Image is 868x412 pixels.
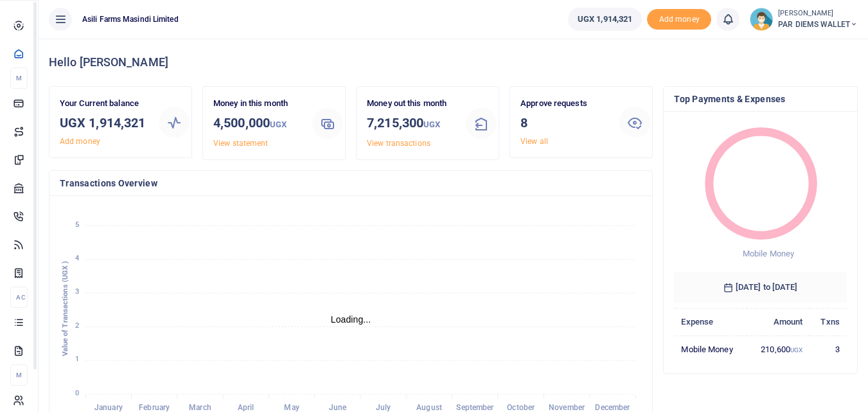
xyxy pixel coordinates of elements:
[75,321,79,330] tspan: 2
[520,137,548,146] a: View all
[674,92,847,106] h4: Top Payments & Expenses
[213,97,302,111] p: Money in this month
[60,137,100,146] a: Add money
[647,9,711,30] span: Add money
[747,308,810,336] th: Amount
[810,308,847,336] th: Txns
[331,314,371,325] text: Loading...
[75,254,79,262] tspan: 4
[747,336,810,363] td: 210,600
[75,355,79,364] tspan: 1
[750,8,773,31] img: profile-user
[367,113,456,134] h3: 7,215,300
[750,8,858,31] a: profile-user [PERSON_NAME] PAR DIEMS WALLET
[778,19,858,30] span: PAR DIEMS WALLET
[647,13,711,23] a: Add money
[10,67,28,89] li: M
[568,8,642,31] a: UGX 1,914,321
[213,139,268,148] a: View statement
[270,120,287,129] small: UGX
[674,308,747,336] th: Expense
[520,113,609,132] h3: 8
[563,8,647,31] li: Wallet ballance
[367,97,456,111] p: Money out this month
[743,249,794,258] span: Mobile Money
[10,364,28,386] li: M
[367,139,430,148] a: View transactions
[77,13,184,25] span: Asili Farms Masindi Limited
[578,13,632,26] span: UGX 1,914,321
[674,272,847,303] h6: [DATE] to [DATE]
[423,120,440,129] small: UGX
[75,220,79,229] tspan: 5
[10,287,28,308] li: Ac
[60,113,148,132] h3: UGX 1,914,321
[674,336,747,363] td: Mobile Money
[790,346,802,354] small: UGX
[810,336,847,363] td: 3
[75,389,79,397] tspan: 0
[60,97,148,111] p: Your Current balance
[213,113,302,134] h3: 4,500,000
[778,8,858,19] small: [PERSON_NAME]
[49,55,858,69] h4: Hello [PERSON_NAME]
[75,288,79,296] tspan: 3
[647,9,711,30] li: Toup your wallet
[61,261,69,357] text: Value of Transactions (UGX )
[60,176,642,190] h4: Transactions Overview
[520,97,609,111] p: Approve requests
